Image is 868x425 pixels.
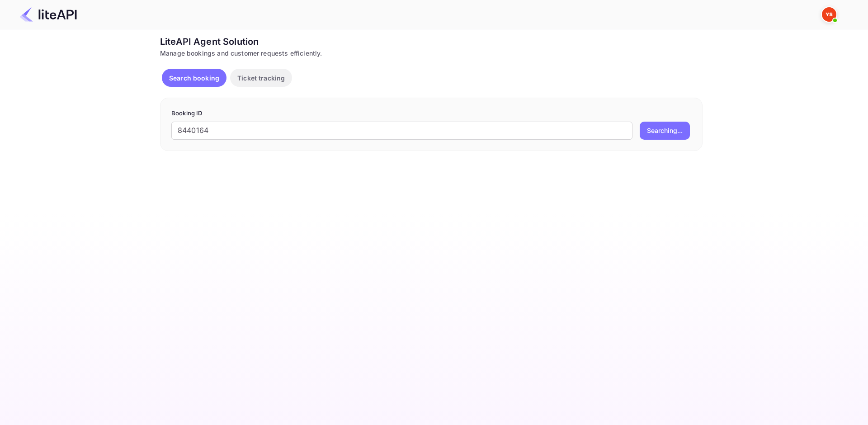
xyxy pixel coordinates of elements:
img: Yandex Support [822,7,836,22]
p: Ticket tracking [237,73,285,83]
button: Searching... [640,122,690,140]
input: Enter Booking ID (e.g., 63782194) [171,122,632,140]
img: LiteAPI Logo [20,7,77,22]
p: Search booking [169,73,219,83]
p: Booking ID [171,109,691,118]
div: Manage bookings and customer requests efficiently. [160,48,703,58]
div: LiteAPI Agent Solution [160,35,703,48]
